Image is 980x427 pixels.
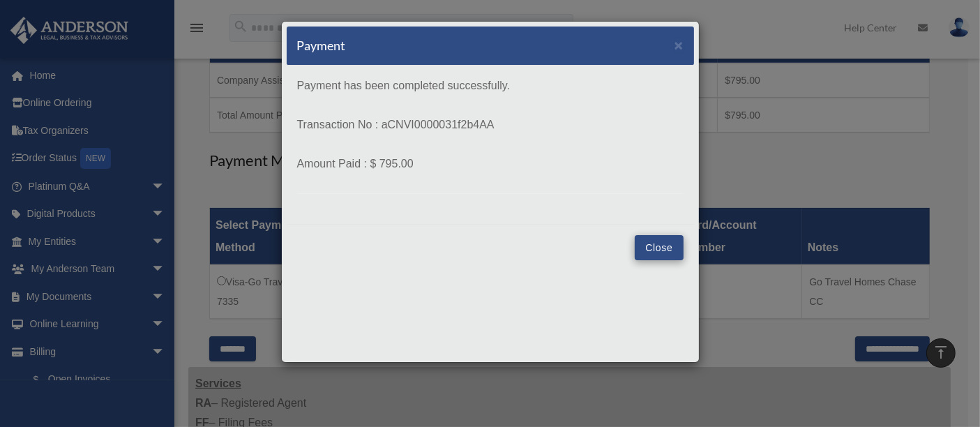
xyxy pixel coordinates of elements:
h5: Payment [297,37,346,54]
button: Close [674,38,684,52]
span: × [674,37,684,53]
p: Amount Paid : $ 795.00 [297,154,684,174]
p: Payment has been completed successfully. [297,76,684,96]
button: Close [635,235,683,260]
p: Transaction No : aCNVI0000031f2b4AA [297,115,684,135]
